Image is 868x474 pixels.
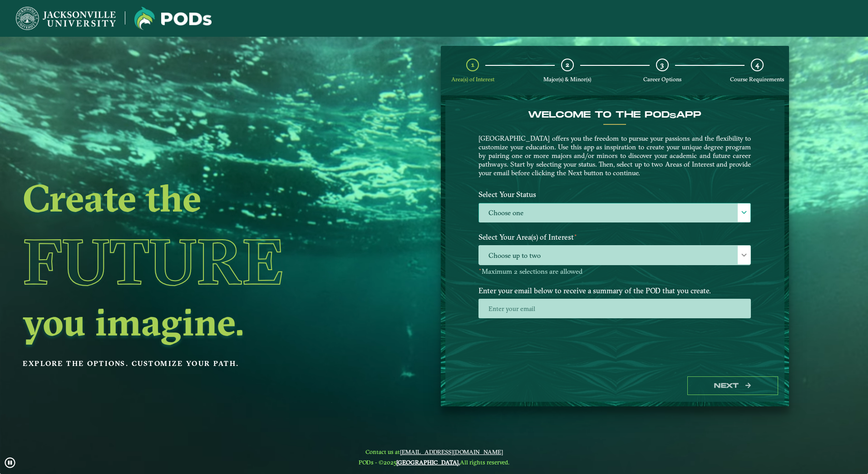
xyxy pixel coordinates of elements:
[451,76,494,83] span: Area(s) of Interest
[643,76,681,83] span: Career Options
[755,60,759,69] span: 4
[479,203,750,223] label: Choose one
[730,76,784,83] span: Course Requirements
[687,376,778,395] button: Next
[23,303,368,341] h2: you imagine.
[478,299,751,318] input: Enter your email
[472,229,758,246] label: Select Your Area(s) of Interest
[661,60,664,69] span: 3
[670,112,676,120] sub: s
[23,179,368,217] h2: Create the
[396,459,460,466] a: [GEOGRAPHIC_DATA].
[471,60,474,69] span: 1
[359,459,509,466] span: PODs - ©2025 All rights reserved.
[23,357,368,370] p: Explore the options. Customize your path.
[134,7,212,30] img: Jacksonville University logo
[472,186,758,203] label: Select Your Status
[566,60,569,69] span: 2
[478,266,482,272] sup: ⋆
[359,448,509,455] span: Contact us at
[16,7,116,30] img: Jacksonville University logo
[23,220,368,303] h1: Future
[478,267,751,276] p: Maximum 2 selections are allowed
[543,76,591,83] span: Major(s) & Minor(s)
[478,109,751,120] h4: Welcome to the POD app
[400,448,503,455] a: [EMAIL_ADDRESS][DOMAIN_NAME]
[478,134,751,177] p: [GEOGRAPHIC_DATA] offers you the freedom to pursue your passions and the flexibility to customize...
[472,282,758,299] label: Enter your email below to receive a summary of the POD that you create.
